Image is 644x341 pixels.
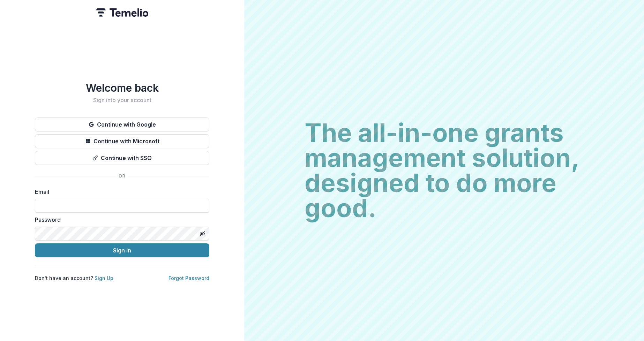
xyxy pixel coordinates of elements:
img: Temelio [96,8,148,17]
a: Forgot Password [169,275,209,281]
a: Sign Up [95,275,113,281]
label: Email [35,188,205,196]
label: Password [35,215,205,224]
h1: Welcome back [35,82,209,94]
button: Continue with SSO [35,151,209,165]
button: Continue with Microsoft [35,134,209,148]
p: Don't have an account? [35,274,113,282]
button: Continue with Google [35,118,209,131]
h2: Sign into your account [35,97,209,104]
button: Sign In [35,243,209,257]
button: Toggle password visibility [197,228,208,239]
